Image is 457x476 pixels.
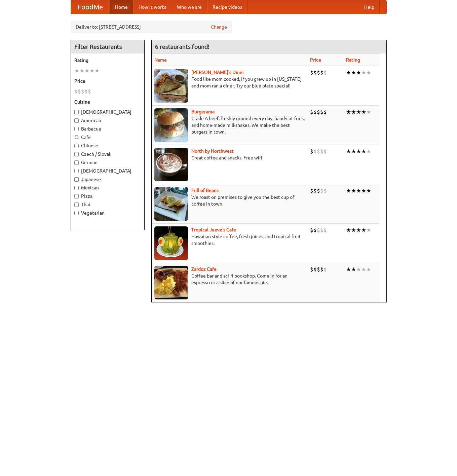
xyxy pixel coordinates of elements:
[74,134,141,141] label: Cafe
[110,0,133,14] a: Home
[323,187,327,194] li: $
[317,226,320,234] li: $
[313,266,317,273] li: $
[74,99,141,105] h5: Cuisine
[74,57,141,64] h5: Rating
[356,187,361,194] li: ★
[313,108,317,116] li: $
[346,187,351,194] li: ★
[191,188,219,193] a: Full of Beans
[74,168,141,174] label: [DEMOGRAPHIC_DATA]
[74,144,79,148] input: Chinese
[361,108,366,116] li: ★
[346,148,351,155] li: ★
[154,194,305,207] p: We roast on premises to give you the best cup of coffee in town.
[356,108,361,116] li: ★
[191,227,236,232] a: Tropical Jeeve's Cafe
[351,226,356,234] li: ★
[366,226,371,234] li: ★
[351,108,356,116] li: ★
[154,108,188,142] img: burgerama.jpg
[320,148,323,155] li: $
[71,0,110,14] a: FoodMe
[356,226,361,234] li: ★
[313,226,317,234] li: $
[154,226,188,260] img: jeeves.jpg
[346,108,351,116] li: ★
[310,187,313,194] li: $
[313,69,317,76] li: $
[317,266,320,273] li: $
[320,108,323,116] li: $
[356,266,361,273] li: ★
[366,148,371,155] li: ★
[84,88,88,95] li: $
[323,108,327,116] li: $
[313,187,317,194] li: $
[351,266,356,273] li: ★
[323,69,327,76] li: $
[313,148,317,155] li: $
[74,177,79,182] input: Japanese
[191,148,234,154] a: North by Northwest
[351,187,356,194] li: ★
[74,169,79,173] input: [DEMOGRAPHIC_DATA]
[74,109,141,115] label: [DEMOGRAPHIC_DATA]
[74,201,141,208] label: Thai
[154,148,188,181] img: north.jpg
[74,151,141,157] label: Czech / Slovak
[154,115,305,135] p: Grade A beef, freshly ground every day, hand-cut fries, and home-made milkshakes. We make the bes...
[310,226,313,234] li: $
[366,187,371,194] li: ★
[346,266,351,273] li: ★
[74,184,141,191] label: Mexican
[84,67,89,74] li: ★
[154,187,188,221] img: beans.jpg
[154,272,305,286] p: Coffee bar and sci-fi bookshop. Come in for an espresso or a slice of our famous pie.
[74,142,141,149] label: Chinese
[74,194,79,198] input: Pizza
[74,125,141,132] label: Barbecue
[346,57,360,63] a: Rating
[361,148,366,155] li: ★
[94,67,100,74] li: ★
[154,76,305,89] p: Food like mom cooked, if you grew up in [US_STATE] and mom ran a diner. Try our blue plate special!
[320,187,323,194] li: $
[74,88,78,95] li: $
[154,154,305,161] p: Great coffee and snacks. Free wifi.
[320,69,323,76] li: $
[317,69,320,76] li: $
[310,266,313,273] li: $
[154,57,167,63] a: Name
[323,266,327,273] li: $
[172,0,207,14] a: Who we are
[351,148,356,155] li: ★
[356,69,361,76] li: ★
[191,266,217,272] a: Zardoz Cafe
[154,69,188,103] img: sallys.jpg
[191,70,244,75] a: [PERSON_NAME]'s Diner
[74,78,141,84] h5: Price
[366,108,371,116] li: ★
[154,266,188,299] img: zardoz.jpg
[320,226,323,234] li: $
[361,226,366,234] li: ★
[74,117,141,124] label: American
[78,88,81,95] li: $
[74,211,79,215] input: Vegetarian
[211,24,227,30] a: Change
[155,43,210,50] ng-pluralize: 6 restaurants found!
[366,69,371,76] li: ★
[207,0,247,14] a: Recipe videos
[81,88,84,95] li: $
[317,108,320,116] li: $
[74,193,141,199] label: Pizza
[359,0,380,14] a: Help
[323,148,327,155] li: $
[74,203,79,207] input: Thai
[366,266,371,273] li: ★
[74,152,79,156] input: Czech / Slovak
